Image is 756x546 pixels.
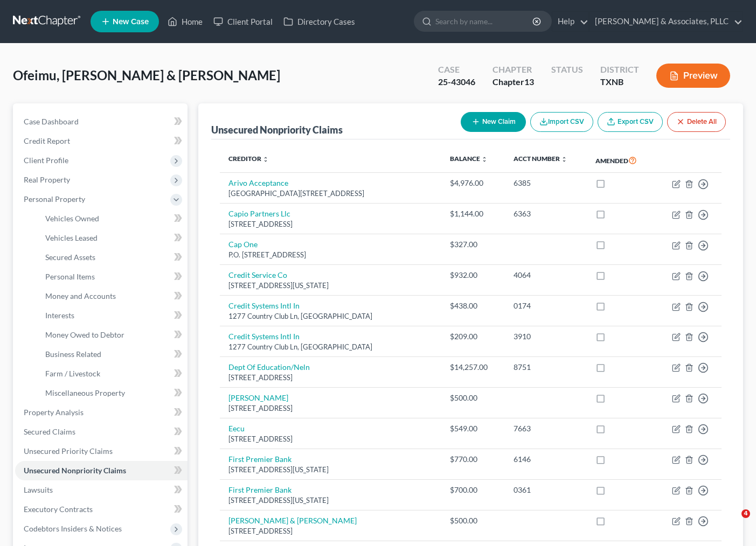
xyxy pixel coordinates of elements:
i: unfold_more [481,156,488,163]
div: $4,976.00 [450,178,496,188]
a: Farm / Livestock [37,364,188,383]
div: Case [438,64,475,76]
a: Credit Systems Intl In [228,332,300,341]
a: Home [162,12,208,31]
div: 6146 [514,454,578,465]
div: 0174 [514,300,578,311]
div: $770.00 [450,454,496,465]
a: Credit Service Co [228,270,287,279]
div: TXNB [600,76,639,88]
span: 4 [741,509,750,518]
span: Business Related [45,349,101,359]
button: Import CSV [530,112,593,132]
div: P.O. [STREET_ADDRESS] [228,250,433,260]
a: Help [552,12,588,31]
div: [STREET_ADDRESS] [228,434,433,444]
i: unfold_more [262,156,269,163]
button: Delete All [667,112,726,132]
iframe: Intercom live chat [719,509,745,535]
a: Arivo Acceptance [228,178,288,187]
a: Interests [37,306,188,325]
div: $14,257.00 [450,362,496,373]
div: [GEOGRAPHIC_DATA][STREET_ADDRESS] [228,188,433,199]
span: New Case [113,18,149,26]
a: Secured Assets [37,248,188,267]
span: Unsecured Priority Claims [24,446,113,456]
a: Secured Claims [15,422,188,442]
div: $500.00 [450,393,496,403]
div: [STREET_ADDRESS][US_STATE] [228,495,433,506]
div: [STREET_ADDRESS][US_STATE] [228,465,433,475]
a: Creditor unfold_more [228,155,269,163]
div: [STREET_ADDRESS][US_STATE] [228,281,433,291]
span: Personal Property [24,194,85,204]
a: First Premier Bank [228,454,292,464]
div: 1277 Country Club Ln, [GEOGRAPHIC_DATA] [228,342,433,352]
a: Vehicles Leased [37,228,188,248]
div: Chapter [493,64,534,76]
div: 6385 [514,178,578,188]
button: New Claim [461,112,526,132]
a: Acct Number unfold_more [514,155,567,163]
span: Unsecured Nonpriority Claims [24,466,126,475]
span: Secured Assets [45,253,95,262]
a: Capio Partners Llc [228,209,290,218]
span: Client Profile [24,156,68,165]
th: Amended [587,148,655,173]
a: [PERSON_NAME] & Associates, PLLC [589,12,743,31]
a: Client Portal [208,12,278,31]
a: Unsecured Priority Claims [15,442,188,461]
a: Credit Report [15,131,188,151]
a: Executory Contracts [15,500,188,519]
span: Secured Claims [24,427,75,436]
a: Directory Cases [278,12,360,31]
div: 8751 [514,362,578,373]
a: Money Owed to Debtor [37,325,188,345]
a: Money and Accounts [37,286,188,306]
span: Property Analysis [24,408,84,417]
a: Case Dashboard [15,112,188,131]
span: Interests [45,311,74,320]
a: Balance unfold_more [450,155,488,163]
div: Status [551,64,583,76]
div: District [600,64,639,76]
div: [STREET_ADDRESS] [228,219,433,229]
a: [PERSON_NAME] [228,393,288,402]
a: Cap One [228,240,258,249]
a: Lawsuits [15,480,188,500]
a: Business Related [37,345,188,364]
div: $1,144.00 [450,208,496,219]
div: 6363 [514,208,578,219]
span: Money Owed to Debtor [45,330,124,339]
a: Unsecured Nonpriority Claims [15,461,188,480]
a: Eecu [228,424,245,433]
a: Miscellaneous Property [37,383,188,403]
button: Preview [656,64,730,88]
div: [STREET_ADDRESS] [228,526,433,536]
div: $549.00 [450,423,496,434]
span: Lawsuits [24,485,53,494]
input: Search by name... [435,11,534,31]
span: Money and Accounts [45,291,116,300]
span: Credit Report [24,136,70,145]
div: Unsecured Nonpriority Claims [211,123,343,136]
a: [PERSON_NAME] & [PERSON_NAME] [228,516,357,525]
a: First Premier Bank [228,485,292,494]
div: $932.00 [450,270,496,281]
span: Ofeimu, [PERSON_NAME] & [PERSON_NAME] [13,67,280,83]
div: 7663 [514,423,578,434]
span: Case Dashboard [24,117,79,126]
div: 3910 [514,331,578,342]
a: Credit Systems Intl In [228,301,300,310]
div: $438.00 [450,300,496,311]
span: Farm / Livestock [45,369,100,378]
div: $700.00 [450,485,496,495]
div: 25-43046 [438,76,475,88]
a: Vehicles Owned [37,209,188,228]
a: Property Analysis [15,403,188,422]
div: Chapter [493,76,534,88]
i: unfold_more [561,156,567,163]
div: [STREET_ADDRESS] [228,373,433,383]
a: Personal Items [37,267,188,286]
a: Dept Of Education/Neln [228,362,310,372]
